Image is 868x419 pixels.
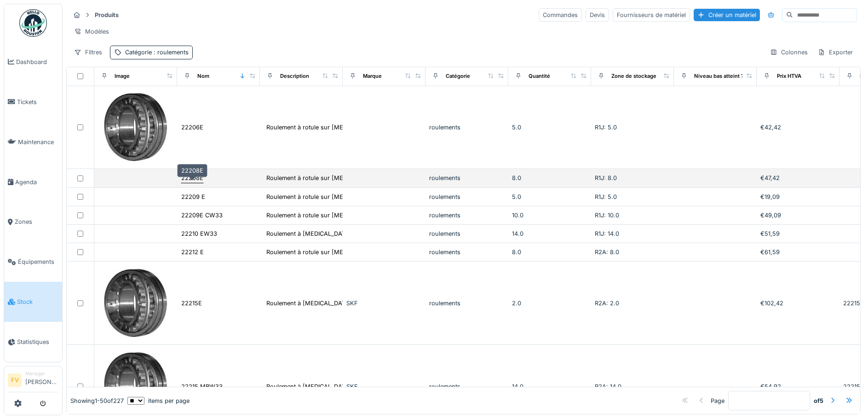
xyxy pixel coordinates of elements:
div: 5.0 [512,192,587,201]
div: 10.0 [512,211,587,220]
div: Colonnes [766,46,812,59]
span: R1J: 5.0 [595,124,617,131]
span: Tickets [17,98,58,106]
div: Exporter [814,46,857,59]
a: Statistiques [4,322,62,362]
div: Manager [25,370,58,377]
div: Niveau bas atteint ? [694,72,744,80]
div: €19,09 [760,192,836,201]
strong: of 5 [814,396,823,405]
div: Catégorie [446,72,470,80]
div: Roulement à [MEDICAL_DATA] cylindrique simple rangée ... [266,299,432,308]
div: roulements [429,382,505,391]
span: R2A: 2.0 [595,300,619,307]
div: roulements [429,123,505,132]
div: 22210 EW33 [181,229,217,238]
div: 2.0 [512,299,587,308]
div: 22209E CW33 [181,211,223,220]
div: Modèles [70,25,113,38]
div: Filtres [70,46,106,59]
div: Créer un matériel [694,9,760,21]
div: Nom [197,72,209,80]
div: 22215E [181,299,202,308]
span: R2A: 8.0 [595,249,619,256]
div: 5.0 [512,123,587,132]
div: roulements [429,192,505,201]
div: roulements [429,211,505,220]
div: Devis [586,8,609,22]
div: items per page [127,396,190,405]
span: R1J: 5.0 [595,193,617,200]
div: €54,92 [760,382,836,391]
div: Roulement à rotule sur [MEDICAL_DATA] 2 rangées - 30x... [266,123,433,132]
div: €49,09 [760,211,836,220]
a: Agenda [4,162,62,202]
span: Maintenance [18,138,58,146]
div: SKF [346,299,422,308]
span: Équipements [18,257,58,266]
img: Badge_color-CXgf-gQk.svg [19,9,47,37]
div: Roulement à [MEDICAL_DATA] sphérique à double rangée ... [266,229,436,238]
div: Description [280,72,309,80]
span: Stock [17,297,58,306]
div: €102,42 [760,299,836,308]
span: Dashboard [16,58,58,66]
a: Tickets [4,82,62,122]
div: 22208E [177,164,207,177]
span: Zones [15,217,58,226]
div: Image [115,72,130,80]
div: Roulement à rotule sur [MEDICAL_DATA] 2 rangées - 45x... [266,211,433,220]
div: 22212 E [181,248,204,256]
span: Agenda [15,178,58,186]
div: €42,42 [760,123,836,132]
div: roulements [429,299,505,308]
div: €51,59 [760,229,836,238]
span: R1J: 14.0 [595,230,619,237]
div: €61,59 [760,248,836,256]
div: Roulement à [MEDICAL_DATA] cylindrique double rangée ... [266,382,434,391]
div: Marque [363,72,382,80]
img: 22215E [98,265,173,341]
div: Quantité [529,72,550,80]
div: 22215 MBW33 [181,382,223,391]
div: Roulement à rotule sur [MEDICAL_DATA] 2 rangées - 40x... [266,174,433,182]
li: FV [8,373,22,387]
div: Zone de stockage [611,72,656,80]
div: 22209 E [181,192,205,201]
span: R1J: 8.0 [595,175,617,181]
div: roulements [429,248,505,256]
div: Roulement à rotule sur [MEDICAL_DATA] 2 rangées - 45x... [266,192,433,201]
div: 22206E [181,123,203,132]
div: roulements [429,174,505,182]
a: Zones [4,202,62,242]
div: roulements [429,229,505,238]
div: Prix HTVA [777,72,801,80]
div: Fournisseurs de matériel [613,8,690,22]
a: Stock [4,282,62,322]
div: €47,42 [760,174,836,182]
div: Page [711,396,724,405]
span: Statistiques [17,338,58,346]
div: Showing 1 - 50 of 227 [70,396,124,405]
strong: Produits [91,11,122,19]
a: Maintenance [4,122,62,162]
a: FV Manager[PERSON_NAME] [8,370,58,392]
div: 14.0 [512,229,587,238]
div: 8.0 [512,248,587,256]
img: 22206E [98,89,173,165]
span: R2A: 14.0 [595,383,621,390]
a: Équipements [4,242,62,282]
div: 8.0 [512,174,587,182]
div: Roulement à rotule sur [MEDICAL_DATA] 2 rangées - 60x... [266,248,433,256]
div: Commandes [539,8,582,22]
a: Dashboard [4,42,62,82]
div: Catégorie [125,48,189,57]
div: 14.0 [512,382,587,391]
div: 22208E [181,174,203,182]
span: : roulements [152,49,189,56]
div: SKF [346,382,422,391]
li: [PERSON_NAME] [25,370,58,390]
span: R1J: 10.0 [595,212,619,219]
